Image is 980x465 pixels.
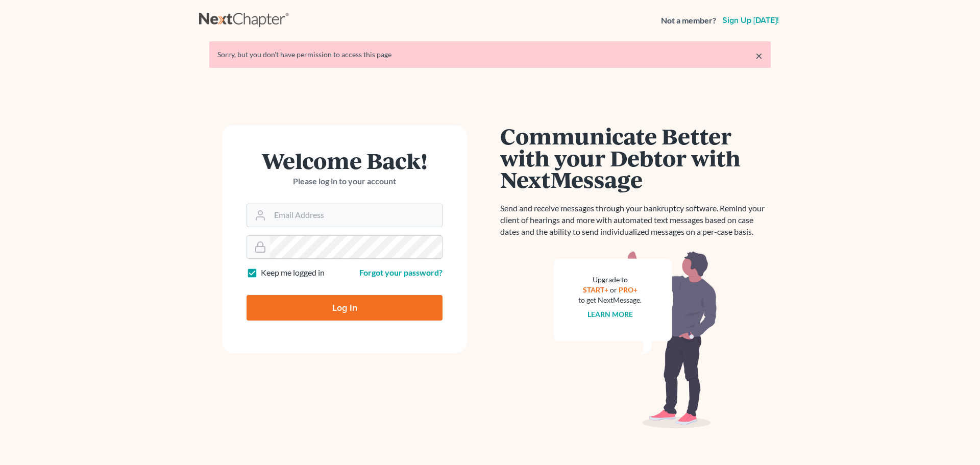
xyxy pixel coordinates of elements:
span: or [610,285,617,294]
h1: Communicate Better with your Debtor with NextMessage [500,125,771,190]
p: Please log in to your account [247,176,443,187]
h1: Welcome Back! [247,150,443,172]
label: Keep me logged in [261,267,325,279]
input: Log In [247,295,443,321]
p: Send and receive messages through your bankruptcy software. Remind your client of hearings and mo... [500,203,771,238]
div: to get NextMessage. [578,295,642,305]
strong: Not a member? [661,15,716,27]
a: Forgot your password? [359,267,443,277]
a: PRO+ [619,285,638,294]
a: × [755,50,763,62]
img: nextmessage_bg-59042aed3d76b12b5cd301f8e5b87938c9018125f34e5fa2b7a6b67550977c72.svg [554,250,717,429]
div: Sorry, but you don't have permission to access this page [217,50,763,60]
div: Upgrade to [578,275,642,285]
a: Learn more [587,310,633,319]
a: START+ [583,285,608,294]
input: Email Address [270,204,442,227]
a: Sign up [DATE]! [720,16,781,25]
